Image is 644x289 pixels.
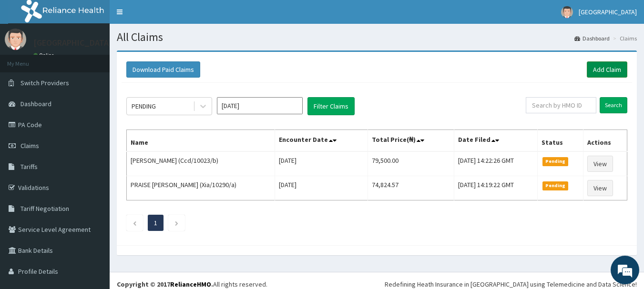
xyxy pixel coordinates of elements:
[587,156,613,172] a: View
[600,97,627,113] input: Search
[156,5,179,28] div: Minimize live chat window
[587,61,627,78] a: Add Claim
[537,130,583,152] th: Status
[18,48,39,71] img: d_794563401_company_1708531726252_794563401
[454,151,537,176] td: [DATE] 14:22:26 GMT
[20,79,69,87] span: Switch Providers
[170,280,211,289] a: RelianceHMO
[33,52,56,59] a: Online
[542,157,569,166] span: Pending
[5,29,26,50] img: User Image
[217,97,303,114] input: Select Month and Year
[20,141,39,150] span: Claims
[154,219,157,227] a: Page 1 is your current page
[5,190,182,223] textarea: Type your message and hit 'Enter'
[20,100,51,108] span: Dashboard
[20,162,38,171] span: Tariffs
[368,151,454,176] td: 79,500.00
[561,6,573,18] img: User Image
[127,176,275,200] td: PRAISE [PERSON_NAME] (Xia/10290/a)
[579,8,637,16] span: [GEOGRAPHIC_DATA]
[611,34,637,42] li: Claims
[127,130,275,152] th: Name
[583,130,627,152] th: Actions
[126,61,200,78] button: Download Paid Claims
[117,31,637,43] h1: All Claims
[117,280,213,289] strong: Copyright © 2017 .
[368,130,454,152] th: Total Price(₦)
[385,279,637,289] div: Redefining Heath Insurance in [GEOGRAPHIC_DATA] using Telemedicine and Data Science!
[33,39,112,47] p: [GEOGRAPHIC_DATA]
[526,97,596,113] input: Search by HMO ID
[275,151,368,176] td: [DATE]
[368,176,454,200] td: 74,824.57
[574,34,610,42] a: Dashboard
[174,219,179,227] a: Next page
[454,176,537,200] td: [DATE] 14:19:22 GMT
[20,204,69,213] span: Tariff Negotiation
[542,181,569,190] span: Pending
[275,130,368,152] th: Encounter Date
[132,101,156,111] div: PENDING
[50,53,160,66] div: Chat with us now
[587,180,613,196] a: View
[133,219,137,227] a: Previous page
[454,130,537,152] th: Date Filed
[275,176,368,200] td: [DATE]
[127,151,275,176] td: [PERSON_NAME] (Ccd/10023/b)
[55,85,132,181] span: We're online!
[307,97,355,115] button: Filter Claims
